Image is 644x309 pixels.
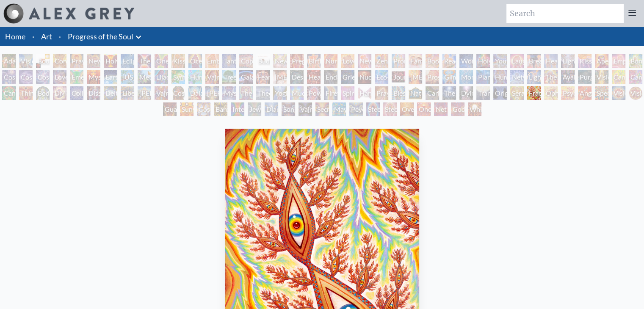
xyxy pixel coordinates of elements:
div: Grieving [341,70,354,84]
div: Endarkenment [324,70,337,84]
div: Yogi & the Möbius Sphere [273,86,287,100]
div: Praying [70,54,83,68]
div: Copulating [239,54,253,68]
div: Power to the Peaceful [307,86,321,100]
div: Diamond Being [265,102,278,116]
a: Home [5,32,25,41]
div: Peyote Being [349,102,363,116]
div: Vajra Guru [155,86,168,100]
div: Adam & Eve [2,54,16,68]
div: Young & Old [493,54,507,68]
div: Theologue [256,86,270,100]
li: · [55,27,64,46]
div: Body/Mind as a Vibratory Field of Energy [36,86,50,100]
div: Song of Vajra Being [282,102,295,116]
div: Firewalking [324,86,337,100]
div: Spectral Lotus [595,86,608,100]
div: Steeplehead 1 [366,102,380,116]
div: Praying Hands [375,86,388,100]
div: Kissing [171,54,185,68]
div: Mysteriosa 2 [87,70,100,84]
div: Psychomicrograph of a Fractal Paisley Cherub Feather Tip [561,86,575,100]
div: Aperture [595,54,608,68]
div: Visionary Origin of Language [19,54,33,68]
li: · [29,27,38,46]
div: Despair [290,70,304,84]
div: Laughing Man [510,54,524,68]
div: New Man New Woman [87,54,100,68]
div: Tree & Person [222,70,236,84]
div: Networks [510,70,524,84]
div: Guardian of Infinite Vision [163,102,177,116]
div: Symbiosis: Gall Wasp & Oak Tree [171,70,185,84]
div: [MEDICAL_DATA] [409,70,422,84]
div: Promise [392,54,405,68]
div: Vajra Being [299,102,312,116]
div: Collective Vision [70,86,83,100]
div: Vision Crystal [612,86,625,100]
div: The Seer [239,86,253,100]
div: Birth [307,54,321,68]
div: The Kiss [138,54,151,68]
div: Pregnancy [290,54,304,68]
div: Net of Being [434,102,448,116]
div: Blessing Hand [392,86,405,100]
div: Metamorphosis [138,70,151,84]
div: Godself [451,102,464,116]
div: Love Circuit [341,54,354,68]
div: Boo-boo [426,54,439,68]
div: Zena Lotus [375,54,388,68]
a: Progress of the Soul [68,30,133,42]
div: Caring [426,86,439,100]
div: Reading [442,54,456,68]
div: [PERSON_NAME] [205,86,219,100]
div: Nuclear Crucifixion [358,70,371,84]
div: Ocean of Love Bliss [188,54,202,68]
div: Cannabis Mudra [612,70,625,84]
div: Oversoul [400,102,414,116]
div: Cosmic Christ [171,86,185,100]
div: Cosmic Lovers [36,70,50,84]
div: Breathing [527,54,541,68]
div: Journey of the Wounded Healer [392,70,405,84]
div: Transfiguration [476,86,490,100]
div: Family [409,54,422,68]
div: Original Face [493,86,507,100]
div: Jewel Being [248,102,261,116]
div: [MEDICAL_DATA] [273,70,287,84]
div: Earth Energies [104,70,117,84]
div: Interbeing [231,102,244,116]
div: Ayahuasca Visitation [561,70,575,84]
div: Emerald Grail [70,70,83,84]
div: Ophanic Eyelash [544,86,558,100]
div: One [417,102,431,116]
div: The Shulgins and their Alchemical Angels [544,70,558,84]
div: One Taste [155,54,168,68]
div: Contemplation [53,54,66,68]
div: Cosmic Creativity [2,70,16,84]
div: New Family [358,54,371,68]
div: Lightweaver [561,54,575,68]
div: Vision Tree [595,70,608,84]
div: Wonder [459,54,473,68]
div: Newborn [273,54,287,68]
div: Secret Writing Being [315,102,329,116]
div: Vajra Horse [205,70,219,84]
div: Mudra [290,86,304,100]
a: Art [41,30,52,42]
input: Search [506,4,624,23]
div: Glimpsing the Empyrean [442,70,456,84]
div: Mayan Being [332,102,346,116]
div: Seraphic Transport Docking on the Third Eye [510,86,524,100]
div: Monochord [459,70,473,84]
div: White Light [468,102,481,116]
div: Spirit Animates the Flesh [341,86,354,100]
div: Third Eye Tears of Joy [19,86,33,100]
div: Body, Mind, Spirit [36,54,50,68]
div: Eclipse [121,54,134,68]
div: Deities & Demons Drinking from the Milky Pool [104,86,117,100]
div: Nature of Mind [409,86,422,100]
div: Buddha Embryo [256,54,270,68]
div: Gaia [239,70,253,84]
div: Holy Family [476,54,490,68]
